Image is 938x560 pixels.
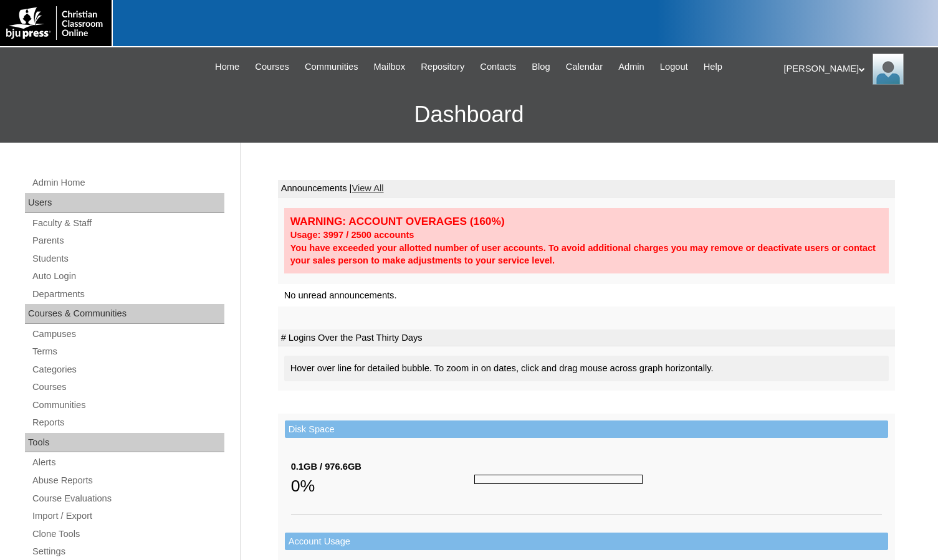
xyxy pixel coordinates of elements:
span: Help [704,60,722,74]
td: # Logins Over the Past Thirty Days [278,330,895,347]
a: Students [31,251,224,267]
span: Blog [532,60,550,74]
div: Tools [25,433,224,453]
div: 0% [291,473,474,498]
div: Courses & Communities [25,304,224,324]
td: Announcements | [278,180,895,197]
a: Communities [31,397,224,413]
div: You have exceeded your allotted number of user accounts. To avoid additional charges you may remo... [290,242,883,267]
a: Clone Tools [31,526,224,542]
a: Reports [31,415,224,430]
a: Settings [31,544,224,559]
a: Home [209,60,246,74]
div: Users [25,193,224,213]
a: Help [697,60,729,74]
div: WARNING: ACCOUNT OVERAGES (160%) [290,214,883,229]
a: Parents [31,233,224,249]
a: Categories [31,362,224,377]
a: Mailbox [368,60,412,74]
td: Account Usage [285,533,888,551]
a: Faculty & Staff [31,216,224,231]
td: No unread announcements. [278,284,895,307]
a: Calendar [560,60,609,74]
span: Repository [421,60,464,74]
a: Communities [299,60,365,74]
a: Auto Login [31,268,224,284]
a: Repository [414,60,471,74]
a: Contacts [474,60,522,74]
span: Communities [305,60,358,74]
div: Hover over line for detailed bubble. To zoom in on dates, click and drag mouse across graph horiz... [284,356,889,381]
a: Blog [525,60,556,74]
a: Admin [612,60,651,74]
span: Admin [618,60,644,74]
a: Import / Export [31,508,224,524]
img: Melanie Sevilla [873,54,904,85]
h3: Dashboard [6,87,932,143]
a: Courses [31,379,224,395]
a: Terms [31,344,224,359]
td: Disk Space [285,420,888,439]
a: Course Evaluations [31,491,224,506]
a: Alerts [31,455,224,470]
span: Calendar [566,60,603,74]
strong: Usage: 3997 / 2500 accounts [290,230,414,240]
a: Abuse Reports [31,473,224,488]
a: Campuses [31,326,224,342]
div: [PERSON_NAME] [784,54,926,85]
span: Contacts [480,60,516,74]
a: Logout [654,60,694,74]
a: Courses [249,60,295,74]
a: Admin Home [31,175,224,191]
a: Departments [31,287,224,302]
span: Courses [255,60,289,74]
img: logo-white.png [6,6,105,40]
div: 0.1GB / 976.6GB [291,460,474,473]
a: View All [352,183,383,193]
span: Home [215,60,239,74]
span: Logout [660,60,688,74]
span: Mailbox [374,60,406,74]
